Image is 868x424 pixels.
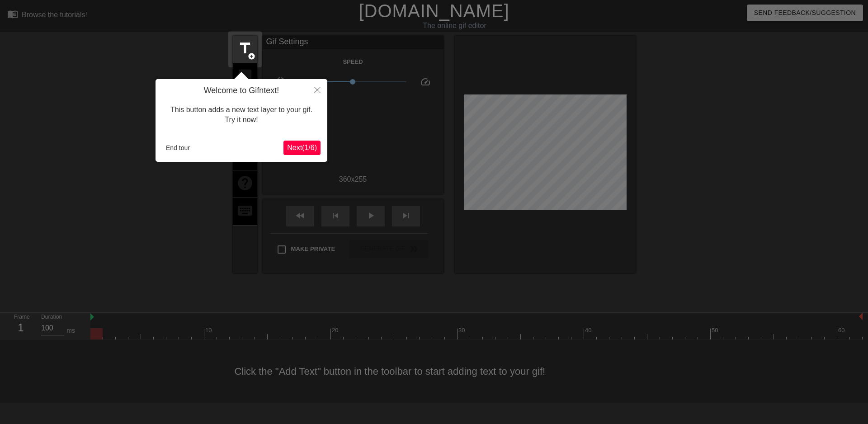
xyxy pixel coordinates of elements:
button: Next [283,141,321,155]
span: Next ( 1 / 6 ) [287,144,317,151]
button: End tour [162,141,193,155]
div: This button adds a new text layer to your gif. Try it now! [162,96,321,134]
h4: Welcome to Gifntext! [162,86,321,96]
button: Close [307,79,327,100]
